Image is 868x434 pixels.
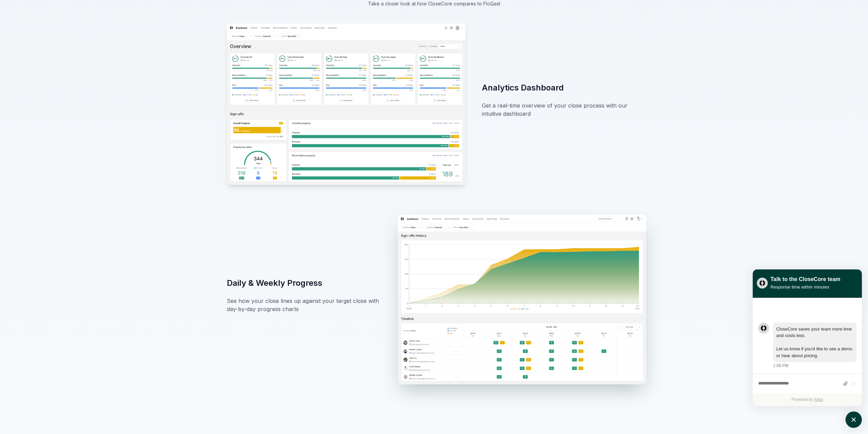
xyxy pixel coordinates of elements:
[758,323,769,334] div: atlas-message-author-avatar
[770,275,840,283] div: Talk to the CloseCore team
[753,298,862,406] div: atlas-ticket
[227,278,386,289] h3: Daily & Weekly Progress
[758,323,856,369] div: atlas-message
[753,269,862,406] div: atlas-window
[845,411,862,428] button: atlas-launcher
[758,377,856,390] div: atlas-composer
[773,323,856,362] div: atlas-message-bubble
[753,393,862,406] div: Powered by
[776,326,853,359] div: atlas-message-text
[757,278,768,289] img: yblje5SQxOoZuw2TcITt_icon.png
[770,283,840,291] div: Response time within minutes
[482,82,641,93] h3: Analytics Dashboard
[227,24,466,185] img: Analytics Dashboard
[773,323,856,369] div: Wednesday, September 10, 1:58 PM
[482,101,641,118] p: Get a real-time overview of your close process with our intuitive dashboard
[773,363,789,369] div: 1:58 PM
[227,297,386,313] p: See how your close lines up against your target close with day-by-day progress charts
[398,214,646,384] img: Daily & Weekly Progress
[814,397,823,402] a: Atlas
[843,381,848,387] button: Attach files by clicking or dropping files here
